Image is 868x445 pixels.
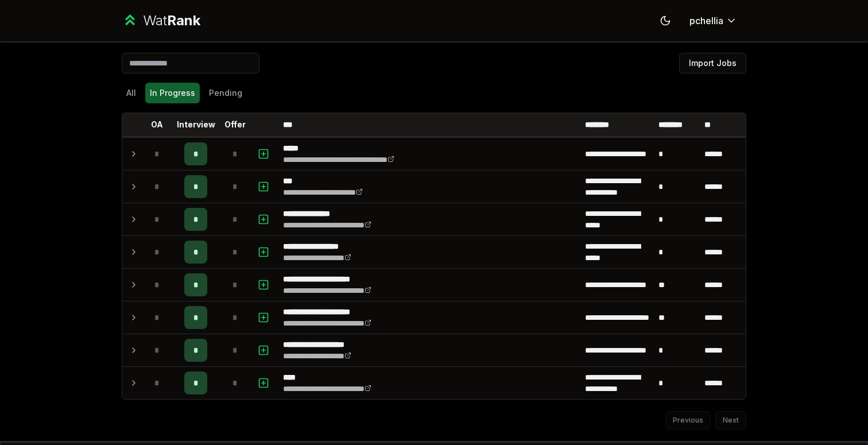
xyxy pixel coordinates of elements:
[145,83,200,103] button: In Progress
[122,83,141,103] button: All
[224,119,246,130] p: Offer
[177,119,215,130] p: Interview
[204,83,247,103] button: Pending
[679,53,746,73] button: Import Jobs
[122,11,200,30] a: WatRank
[689,14,723,28] span: pchellia
[680,10,746,31] button: pchellia
[167,12,200,29] span: Rank
[143,11,200,30] div: Wat
[151,119,163,130] p: OA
